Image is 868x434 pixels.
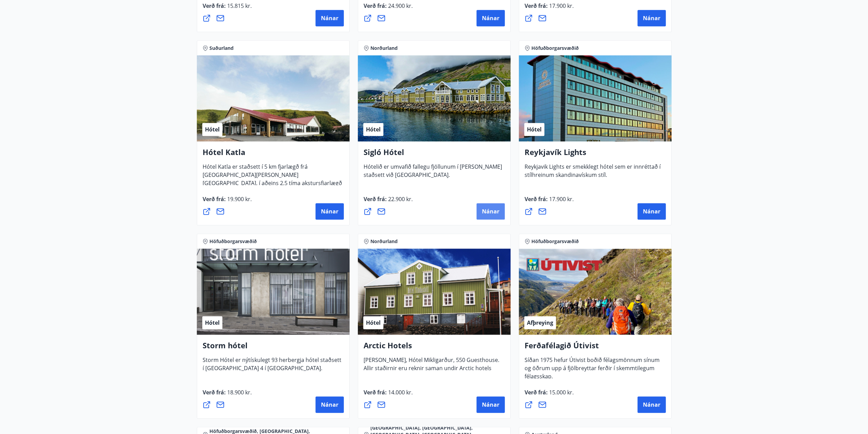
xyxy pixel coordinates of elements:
span: Norðurland [370,45,398,52]
span: Nánar [482,401,499,408]
span: 18.900 kr. [226,389,252,396]
span: Nánar [643,401,660,408]
span: 17.900 kr. [548,2,574,10]
button: Nánar [315,10,344,26]
span: Nánar [482,14,499,22]
span: Nánar [643,14,660,22]
span: Verð frá : [525,195,574,208]
span: Hótel [205,126,220,133]
span: [PERSON_NAME], Hótel Mikligarður, 550 Guesthouse. Allir staðirnir eru reknir saman undir Arctic h... [364,356,499,377]
span: Nánar [321,401,338,408]
span: Síðan 1975 hefur Útivist boðið félagsmönnum sínum og öðrum upp á fjölbreyttar ferðir í skemmtileg... [525,356,660,386]
span: Verð frá : [525,2,574,15]
span: Hótel [366,319,381,326]
span: 22.900 kr. [387,195,413,203]
span: Reykjavik Lights er smekklegt hótel sem er innréttað í stílhreinum skandinavískum stíl. [525,163,661,184]
span: Afþreying [527,319,553,326]
button: Nánar [637,203,666,220]
button: Nánar [637,396,666,413]
span: Verð frá : [364,389,413,402]
span: Nánar [321,14,338,22]
span: Hótel [205,319,220,326]
span: Storm Hótel er nýtískulegt 93 herbergja hótel staðsett í [GEOGRAPHIC_DATA] 4 í [GEOGRAPHIC_DATA]. [203,356,341,377]
span: Höfuðborgarsvæðið [209,238,257,245]
button: Nánar [315,203,344,220]
span: Verð frá : [364,195,413,208]
button: Nánar [476,10,505,26]
span: Hótel Katla er staðsett í 5 km fjarlægð frá [GEOGRAPHIC_DATA][PERSON_NAME][GEOGRAPHIC_DATA], í að... [203,163,342,200]
span: Verð frá : [525,389,574,402]
span: Suðurland [209,45,234,52]
span: Verð frá : [364,2,413,15]
span: Nánar [643,208,660,215]
h4: Storm hótel [203,340,344,356]
span: 19.900 kr. [226,195,252,203]
h4: Reykjavík Lights [525,147,666,163]
span: Verð frá : [203,389,252,402]
span: Hótel [366,126,381,133]
span: Höfuðborgarsvæðið [531,45,579,52]
h4: Ferðafélagið Útivist [525,340,666,356]
button: Nánar [637,10,666,26]
span: Nánar [482,208,499,215]
span: 17.900 kr. [548,195,574,203]
span: Norðurland [370,238,398,245]
h4: Hótel Katla [203,147,344,163]
span: Hótelið er umvafið fallegu fjöllunum í [PERSON_NAME] staðsett við [GEOGRAPHIC_DATA]. [364,163,502,184]
button: Nánar [476,396,505,413]
button: Nánar [476,203,505,220]
span: Hótel [527,126,542,133]
span: Verð frá : [203,2,252,15]
span: Nánar [321,208,338,215]
span: 15.815 kr. [226,2,252,10]
button: Nánar [315,396,344,413]
span: 24.900 kr. [387,2,413,10]
span: Verð frá : [203,195,252,208]
span: Höfuðborgarsvæðið [531,238,579,245]
h4: Sigló Hótel [364,147,505,163]
span: 15.000 kr. [548,389,574,396]
h4: Arctic Hotels [364,340,505,356]
span: 14.000 kr. [387,389,413,396]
